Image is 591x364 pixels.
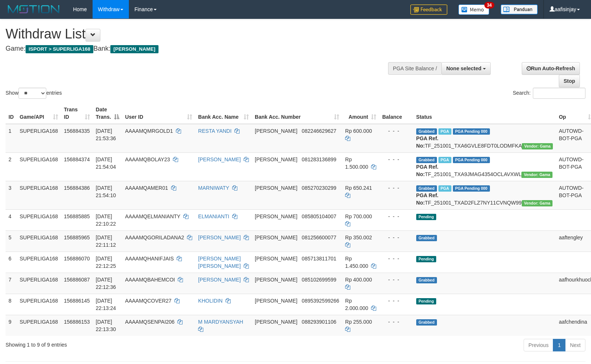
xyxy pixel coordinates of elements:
span: 156885965 [64,235,90,240]
div: - - - [382,156,410,163]
label: Show entries [6,88,62,99]
b: PGA Ref. No: [416,135,438,149]
span: Pending [416,298,436,304]
span: AAAAMQGORILADANA2 [125,235,184,240]
td: SUPERLIGA168 [17,315,61,336]
span: Rp 255.000 [345,319,372,325]
td: SUPERLIGA168 [17,209,61,230]
th: Trans ID: activate to sort column ascending [61,103,93,124]
span: 34 [484,2,494,9]
span: AAAAMQSENPAI206 [125,319,175,325]
div: - - - [382,213,410,220]
span: AAAAMQCOVER27 [125,298,171,304]
td: SUPERLIGA168 [17,230,61,252]
td: 5 [6,230,17,252]
a: RESTA YANDI [198,128,231,134]
span: Vendor URL: https://trx31.1velocity.biz [522,200,553,206]
span: [PERSON_NAME] [255,156,297,162]
td: SUPERLIGA168 [17,294,61,315]
span: [DATE] 22:10:22 [96,213,116,227]
span: None selected [446,65,481,71]
span: Copy 085270230299 to clipboard [302,185,336,191]
span: Grabbed [416,319,437,326]
img: panduan.png [501,4,538,14]
img: MOTION_logo.png [6,4,62,15]
span: Rp 400.000 [345,277,372,283]
a: Next [565,339,585,351]
span: AAAAMQAMER01 [125,185,168,191]
span: 156885885 [64,213,90,219]
span: Grabbed [416,157,437,163]
span: [PERSON_NAME] [255,235,297,240]
span: AAAAMQHANIFJAIS [125,256,174,262]
div: - - - [382,276,410,283]
span: [DATE] 21:54:10 [96,185,116,198]
td: 7 [6,273,17,294]
span: Rp 650.241 [345,185,372,191]
div: - - - [382,184,410,192]
span: AAAAMQBAHEMCOI [125,277,175,283]
span: 156886070 [64,256,90,262]
th: User ID: activate to sort column ascending [122,103,195,124]
span: Rp 600.000 [345,128,372,134]
span: Copy 085713811701 to clipboard [302,256,336,262]
input: Search: [533,88,585,99]
span: 156884386 [64,185,90,191]
span: Marked by aafandaneth [438,128,451,135]
a: [PERSON_NAME] [198,235,241,240]
th: Status [413,103,556,124]
td: SUPERLIGA168 [17,252,61,273]
span: [PERSON_NAME] [255,185,297,191]
span: [DATE] 22:11:12 [96,235,116,248]
span: Pending [416,256,436,262]
span: Copy 081283136899 to clipboard [302,156,336,162]
th: Date Trans.: activate to sort column descending [93,103,122,124]
span: Rp 1.500.000 [345,156,368,170]
span: PGA Pending [453,157,490,163]
span: Copy 085102699599 to clipboard [302,277,336,283]
span: [PERSON_NAME] [255,213,297,219]
td: TF_251001_TXA6GVLE8FDT0LODMFKA [413,124,556,153]
th: Balance [379,103,413,124]
span: AAAAMQMRGOLD1 [125,128,173,134]
span: Pending [416,214,436,220]
label: Search: [513,88,585,99]
span: [PERSON_NAME] [255,256,297,262]
a: [PERSON_NAME] [PERSON_NAME] [198,256,241,269]
a: 1 [553,339,565,351]
td: 3 [6,181,17,209]
span: Copy 085805104007 to clipboard [302,213,336,219]
span: [DATE] 22:13:30 [96,319,116,332]
span: PGA Pending [453,185,490,192]
b: PGA Ref. No: [416,164,438,177]
span: Grabbed [416,235,437,241]
span: Grabbed [416,277,437,283]
span: Rp 1.450.000 [345,256,368,269]
span: [PERSON_NAME] [255,277,297,283]
th: Bank Acc. Number: activate to sort column ascending [252,103,342,124]
a: [PERSON_NAME] [198,277,241,283]
span: [PERSON_NAME] [255,128,297,134]
a: ELMANIANTI [198,213,229,219]
span: AAAAMQBOLAY23 [125,156,170,162]
span: Copy 0895392599266 to clipboard [302,298,339,304]
span: Grabbed [416,128,437,135]
span: [DATE] 22:12:36 [96,277,116,290]
div: - - - [382,234,410,241]
div: PGA Site Balance / [388,62,441,75]
div: - - - [382,127,410,135]
span: 156884374 [64,156,90,162]
span: [PERSON_NAME] [255,298,297,304]
span: 156886153 [64,319,90,325]
span: [DATE] 21:54:04 [96,156,116,170]
th: Amount: activate to sort column ascending [342,103,379,124]
span: PGA Pending [453,128,490,135]
a: M MARDYANSYAH [198,319,243,325]
td: SUPERLIGA168 [17,152,61,181]
span: Copy 081256600077 to clipboard [302,235,336,240]
td: 2 [6,152,17,181]
span: Grabbed [416,185,437,192]
td: 8 [6,294,17,315]
a: MARNIWATY [198,185,229,191]
span: Copy 082246629627 to clipboard [302,128,336,134]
